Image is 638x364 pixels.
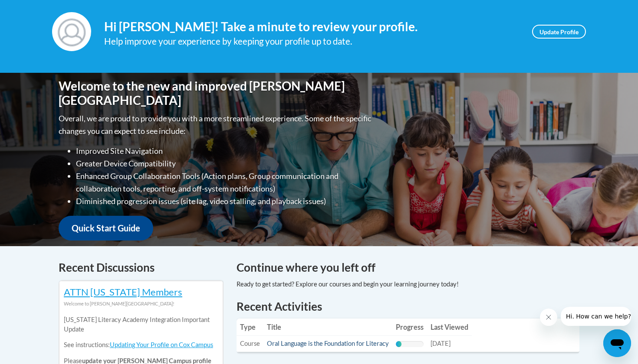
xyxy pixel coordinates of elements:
li: Improved Site Navigation [76,145,373,157]
th: Progress [392,318,427,336]
div: Welcome to [PERSON_NAME][GEOGRAPHIC_DATA]! [64,299,218,309]
th: Title [263,318,392,336]
span: [DATE] [431,340,451,347]
img: Profile Image [52,12,91,51]
h4: Hi [PERSON_NAME]! Take a minute to review your profile. [104,19,519,34]
h1: Recent Activities [237,299,579,314]
iframe: Close message [540,309,557,326]
th: Last Viewed [427,318,472,336]
p: See instructions: [64,340,218,350]
div: Progress, % [396,341,401,347]
a: Quick Start Guide [59,216,153,240]
span: Course [240,340,260,347]
iframe: Message from company [561,307,631,326]
iframe: Button to launch messaging window [603,329,631,357]
p: [US_STATE] Literacy Academy Integration Important Update [64,315,218,334]
h1: Welcome to the new and improved [PERSON_NAME][GEOGRAPHIC_DATA] [59,79,373,108]
a: Updating Your Profile on Cox Campus [110,341,213,348]
a: Oral Language is the Foundation for Literacy [267,340,389,347]
li: Enhanced Group Collaboration Tools (Action plans, Group communication and collaboration tools, re... [76,170,373,195]
li: Diminished progression issues (site lag, video stalling, and playback issues) [76,195,373,208]
h4: Continue where you left off [237,259,579,276]
h4: Recent Discussions [59,259,224,276]
a: ATTN [US_STATE] Members [64,286,182,298]
th: Type [237,318,263,336]
div: Help improve your experience by keeping your profile up to date. [104,34,519,49]
a: Update Profile [532,25,586,39]
p: Overall, we are proud to provide you with a more streamlined experience. Some of the specific cha... [59,112,373,137]
li: Greater Device Compatibility [76,157,373,170]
